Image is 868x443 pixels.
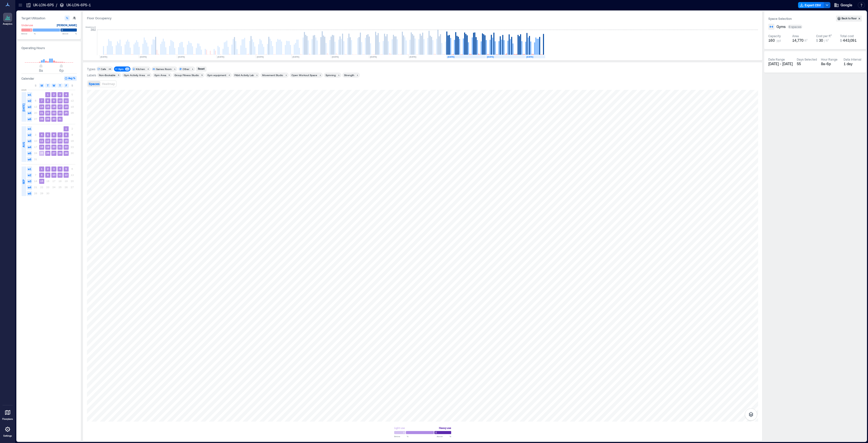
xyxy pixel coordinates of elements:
text: 1 [41,167,42,170]
div: 1 [356,74,359,77]
div: Data Interval [844,57,861,61]
text: 4 [59,167,61,170]
span: Google [841,3,852,8]
text: 2 [47,167,49,170]
button: Google [832,1,854,9]
text: 26 [46,151,49,155]
span: Spaces [89,82,99,86]
span: w2 [27,98,32,103]
text: [DATE] [292,56,299,58]
text: 18 [65,105,68,108]
span: S [35,84,36,88]
text: 13 [52,139,55,142]
text: 7 [41,99,42,102]
text: 11 [40,139,43,142]
div: Kitchen [136,67,145,71]
div: 1 [255,74,258,77]
button: Back to floor [836,16,862,22]
text: 30 [52,117,55,120]
div: 5 [168,74,171,77]
text: [DATE] [448,56,454,58]
span: [DATE] - [DATE] [768,62,793,66]
text: [DATE] [100,56,107,58]
text: 28 [58,151,62,155]
span: w4 [27,145,32,150]
text: 6 [53,133,55,136]
text: 8 [47,99,49,102]
span: AUG [22,142,26,147]
span: ft² [804,39,807,42]
div: Light use [394,425,405,431]
span: Heatmap [102,82,115,86]
span: 160 [768,38,775,43]
button: Heatmap [101,81,116,87]
text: 25 [65,111,68,114]
div: 4 [228,74,231,77]
text: 8 [41,173,42,176]
span: [DATE] [22,104,26,112]
text: [DATE] [217,56,224,58]
span: Above % [62,32,77,35]
text: 11 [58,173,62,176]
text: 5 [65,167,67,170]
span: T [47,84,49,88]
text: 8 [65,133,67,136]
p: Settings [3,434,12,437]
div: 10 [146,74,151,77]
div: Fitbit Activity Lab [234,73,254,77]
h3: Target Utilization [21,16,77,21]
text: 1 [47,93,49,96]
text: 4 [65,93,67,96]
button: Spaces [88,81,100,87]
div: Labels [87,73,96,77]
span: w5 [27,117,32,122]
span: w5 [27,191,32,196]
span: w3 [27,104,32,109]
div: 5 [200,74,203,77]
text: 15 [40,179,43,183]
div: Reset [197,67,205,71]
text: 17 [58,105,62,108]
text: 16 [52,105,55,108]
text: 12 [46,139,49,142]
div: 1 [337,74,340,77]
span: W [53,84,55,88]
div: 1 [173,67,176,71]
text: [DATE] [332,56,339,58]
div: 8a - 6p [821,61,840,66]
span: 14,770 [792,38,803,43]
div: Other [183,67,189,71]
text: [DATE] [409,56,416,58]
div: 5 [117,74,120,77]
div: 13 [125,67,129,71]
div: Movement Studio [262,73,283,77]
button: Reset [196,66,207,72]
p: UK-LON-6PS-1 [66,3,91,8]
text: 25 [40,151,43,155]
text: [DATE] [487,56,494,58]
span: 30 [819,38,823,43]
div: 1 [319,74,322,77]
span: w3 [27,139,32,144]
span: $ [816,39,818,42]
text: 29 [46,117,49,120]
div: Total cost [840,34,854,38]
div: 26 [108,67,112,71]
text: [DATE] [257,56,264,58]
div: 1 [191,67,194,71]
span: w1 [27,167,32,172]
text: 9 [53,99,55,102]
h3: Calendar [21,76,34,81]
span: 8a [39,68,43,73]
div: Types [87,67,95,71]
span: SEP [22,179,26,184]
span: w6 [27,157,32,162]
div: Gym Activity Area [124,73,145,77]
text: 20 [52,145,55,148]
text: 27 [52,151,55,155]
span: 2025 [21,88,26,91]
div: Cost per ft² [816,34,832,38]
p: Floorplans [2,418,13,421]
text: 22 [65,145,68,148]
button: Export CSV [798,2,824,8]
